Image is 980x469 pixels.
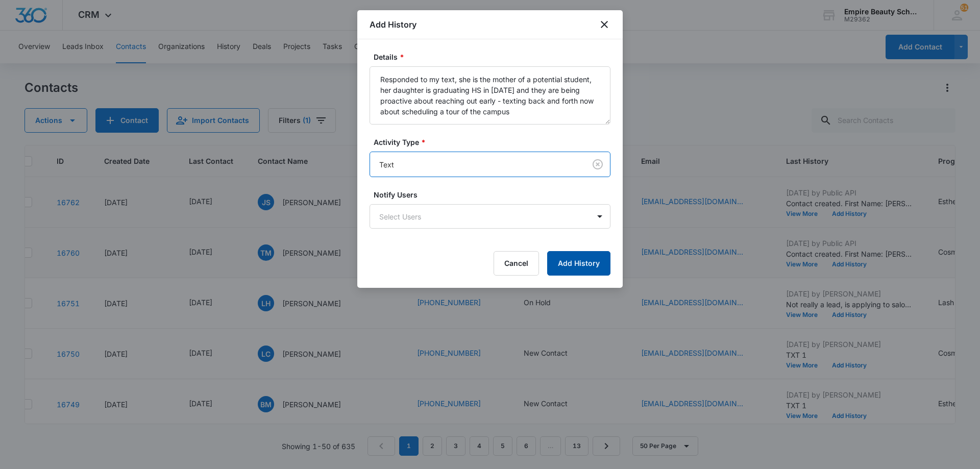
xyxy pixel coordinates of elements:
label: Details [374,52,615,62]
button: close [598,18,610,31]
button: Clear [590,156,606,172]
textarea: Responded to my text, she is the mother of a potential student, her daughter is graduating HS in ... [370,66,610,125]
button: Add History [547,251,610,276]
label: Notify Users [374,189,615,200]
h1: Add History [370,18,416,31]
button: Cancel [494,251,539,276]
label: Activity Type [374,137,615,147]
